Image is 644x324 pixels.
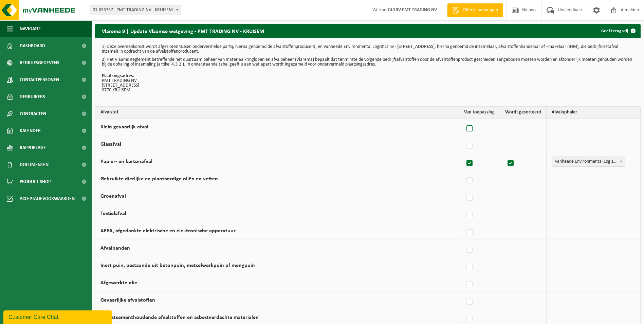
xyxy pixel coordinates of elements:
[100,228,236,234] label: AEEA, afgedankte elektrische en elektronische apparatuur
[100,194,126,199] label: Groenafval
[20,88,45,105] span: Gebruikers
[90,5,181,15] span: 01-053737 - PMT TRADING NV - KRUISEM
[102,44,634,54] p: 1) Deze overeenkomst wordt afgesloten tussen ondervermelde partij, hierna genoemd de afvalstoffen...
[95,24,271,37] h2: Vlarema 9 | Update Vlaamse wetgeving - PMT TRADING NV - KRUISEM
[102,57,634,67] p: 2) Het Vlaams Reglement betreffende het duurzaam beheer van materiaalkringlopen en afvalbeheer (V...
[102,73,134,78] strong: Plaatsingsadres:
[459,107,500,119] th: Van toepassing
[20,105,46,122] span: Contracten
[596,24,640,38] a: Geef terug vrij
[20,156,49,173] span: Documenten
[100,142,121,147] label: Glasafval
[20,37,45,54] span: Dashboard
[20,122,41,139] span: Kalender
[102,74,634,93] p: PMT TRADING NV [STREET_ADDRESS] 9770 KRUISEM
[20,139,46,156] span: Rapportage
[100,298,155,303] label: Gevaarlijke afvalstoffen
[100,159,152,164] label: Papier- en kartonafval
[95,107,459,119] th: Afvalstof
[100,263,255,268] label: Inert puin, bestaande uit betonpuin, metselwerkpuin of mengpuin
[447,3,503,17] a: Offerte aanvragen
[3,309,113,324] iframe: chat widget
[500,107,547,119] th: Wordt gesorteerd
[547,107,640,119] th: Afvalophaler
[100,124,148,130] label: Klein gevaarlijk afval
[100,246,130,251] label: Afvalbanden
[100,315,259,320] label: Asbestcementhoudende afvalstoffen en asbestverdachte materialen
[20,190,75,207] span: Acceptatievoorwaarden
[461,7,500,14] span: Offerte aanvragen
[90,5,181,15] span: 01-053737 - PMT TRADING NV - KRUISEM
[552,157,625,166] span: Vanheede Environmental Logistics
[20,71,59,88] span: Contactpersonen
[100,211,126,216] label: Textielafval
[100,176,218,182] label: Gebruikte dierlijke en plantaardige oliën en vetten
[20,54,59,71] span: Bedrijfsgegevens
[20,20,41,37] span: Navigatie
[552,157,625,167] span: Vanheede Environmental Logistics
[388,7,437,13] strong: C4DRV PMT TRADING NV
[100,280,137,286] label: Afgewerkte olie
[20,173,51,190] span: Product Shop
